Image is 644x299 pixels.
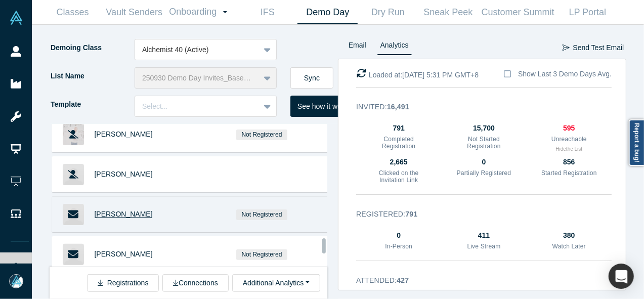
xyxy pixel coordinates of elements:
img: Mia Scott's Account [9,274,23,288]
button: Sync [290,67,333,89]
button: See how it works [290,96,358,117]
img: Alchemist Vault Logo [9,11,23,25]
label: Demoing Class [50,39,135,57]
a: [PERSON_NAME] [95,130,153,138]
h3: Live Stream [455,243,512,250]
a: Sneak Peek [418,1,478,24]
h3: Not Started Registration [455,136,512,150]
a: [PERSON_NAME] [95,170,153,178]
a: Report a bug! [629,119,644,166]
div: 15,700 [455,123,512,134]
h3: Partially Registered [455,169,512,177]
a: Vault Senders [103,1,165,24]
a: Dry Run [358,1,418,24]
strong: 427 [397,276,409,284]
div: 595 [541,123,597,134]
div: Loaded at: [DATE] 5:31 PM GMT+8 [356,68,479,80]
a: [PERSON_NAME] [95,210,153,218]
a: Customer Summit [478,1,557,24]
label: List Name [50,67,135,85]
button: Additional Analytics [232,274,320,292]
button: Connections [162,274,228,292]
div: 791 [370,123,427,134]
div: 411 [455,230,512,241]
h3: Unreachable [541,136,597,143]
div: 380 [541,230,597,241]
div: 0 [370,230,427,241]
h3: Invited : [356,102,597,112]
strong: 16,491 [387,103,409,111]
button: Send Test Email [562,39,625,57]
h3: Attended : [356,275,597,286]
h3: Completed Registration [370,136,427,150]
a: Demo Day [297,1,358,24]
div: 2,665 [370,157,427,167]
h3: Watch Later [541,243,597,250]
a: IFS [237,1,297,24]
span: Not Registered [236,209,287,220]
h3: Started Registration [541,169,597,177]
span: Not Registered [236,130,287,140]
a: Classes [42,1,103,24]
div: 856 [541,157,597,167]
h3: Clicked on the Invitation Link [370,169,427,184]
a: Onboarding [165,1,237,24]
a: [PERSON_NAME] [95,250,153,258]
a: Analytics [377,39,412,55]
div: Show Last 3 Demo Days Avg. [518,69,612,79]
label: Template [50,96,135,113]
button: Hidethe List [555,145,582,153]
span: Not Registered [236,249,287,260]
div: 0 [455,157,512,167]
button: Registrations [87,274,159,292]
h3: Registered : [356,209,597,220]
strong: 791 [405,210,417,218]
a: Email [345,39,370,55]
h3: In-Person [370,243,427,250]
a: LP Portal [557,1,618,24]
